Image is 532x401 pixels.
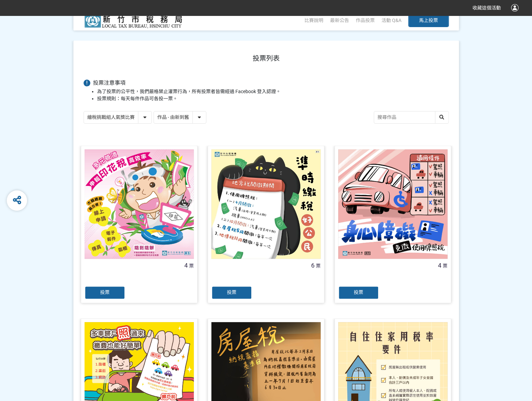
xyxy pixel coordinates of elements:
[97,88,449,95] li: 為了投票的公平性，我們嚴格禁止灌票行為，所有投票者皆需經過 Facebook 登入認證。
[189,263,194,269] span: 票
[374,111,448,123] input: 搜尋作品
[208,146,324,303] a: 6票投票
[408,14,449,27] button: 馬上投票
[100,290,110,295] span: 投票
[334,146,451,303] a: 4票投票
[84,54,449,62] h1: 投票列表
[381,18,401,23] a: 活動 Q&A
[472,5,501,10] span: 收藏這個活動
[443,263,447,269] span: 票
[184,262,188,269] span: 4
[316,263,321,269] span: 票
[354,290,363,295] span: 投票
[227,290,236,295] span: 投票
[438,262,441,269] span: 4
[84,12,185,29] img: 好竹意租稅圖卡創作比賽
[330,18,349,23] a: 最新公告
[81,146,198,303] a: 4票投票
[93,80,125,86] span: 投票注意事項
[311,262,315,269] span: 6
[304,18,323,23] a: 比賽說明
[356,18,375,23] span: 作品投票
[97,95,449,102] li: 投票規則：每天每件作品可各投一票。
[419,18,438,23] span: 馬上投票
